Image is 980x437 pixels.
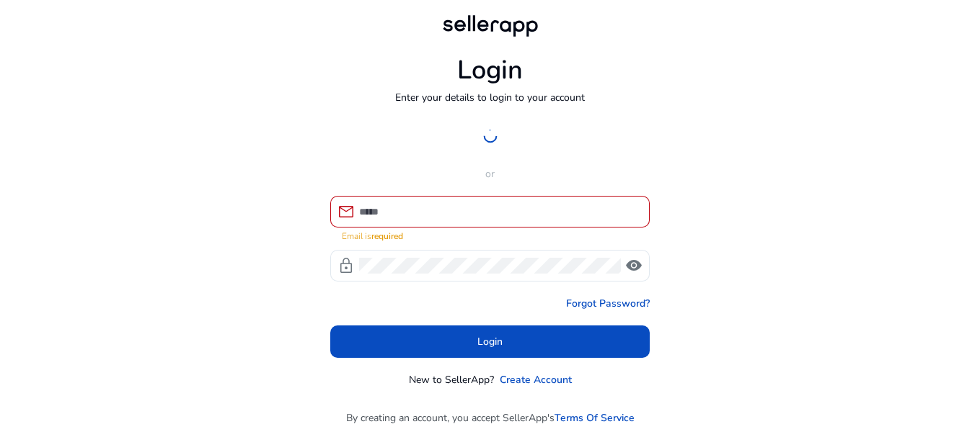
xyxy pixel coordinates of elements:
[342,227,638,243] mat-error: Email is
[409,372,494,387] p: New to SellerApp?
[625,257,643,274] span: visibility
[555,410,635,425] a: Terms Of Service
[337,257,355,274] span: lock
[330,166,650,181] p: or
[337,203,355,220] span: mail
[477,334,503,349] span: Login
[500,372,572,387] a: Create Account
[371,230,403,242] strong: required
[330,325,650,358] button: Login
[566,296,650,311] a: Forgot Password?
[395,90,585,105] p: Enter your details to login to your account
[457,55,523,86] h1: Login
